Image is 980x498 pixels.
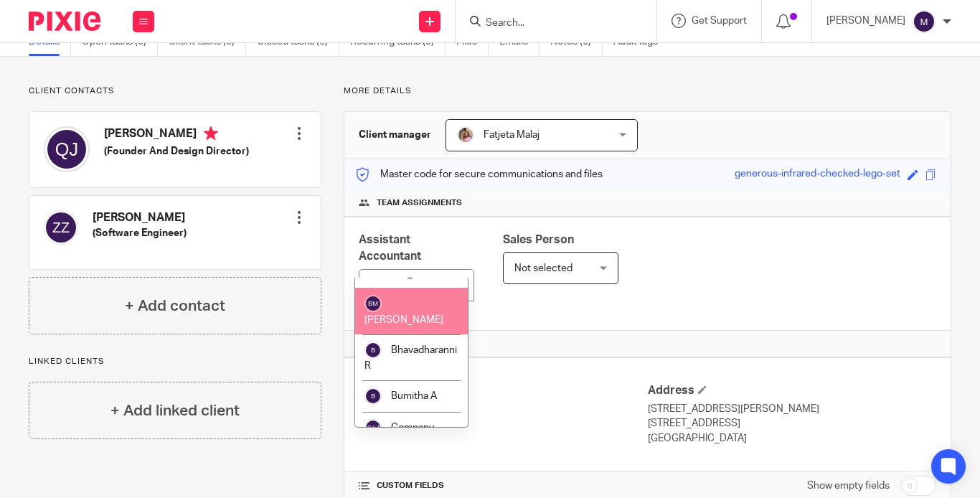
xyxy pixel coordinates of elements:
[735,166,900,183] div: generous-infrared-checked-lego-set
[93,226,187,240] h5: (Software Engineer)
[364,342,382,359] img: svg%3E
[364,423,449,464] span: Company Secretary At Jump Accounting
[514,263,573,273] span: Not selected
[44,210,78,245] img: svg%3E
[204,126,218,141] i: Primary
[344,85,951,97] p: More details
[484,17,613,30] input: Search
[104,126,249,144] h4: [PERSON_NAME]
[648,416,936,431] p: [STREET_ADDRESS]
[807,479,890,493] label: Show empty fields
[364,268,443,278] span: [PERSON_NAME]
[913,10,936,33] img: svg%3E
[359,234,421,262] span: Assistant Accountant
[692,16,747,26] span: Get Support
[364,315,443,325] span: [PERSON_NAME]
[355,167,603,182] p: Master code for secure communications and files
[359,402,647,416] p: Limited company
[110,400,240,422] h4: + Add linked client
[359,480,647,492] h4: CUSTOM FIELDS
[125,295,225,317] h4: + Add contact
[364,419,382,436] img: svg%3E
[377,197,462,209] span: Team assignments
[457,126,474,144] img: MicrosoftTeams-image%20(5).png
[648,431,936,446] p: [GEOGRAPHIC_DATA]
[648,402,936,416] p: [STREET_ADDRESS][PERSON_NAME]
[359,383,647,398] h4: Client type
[364,295,382,312] img: svg%3E
[359,128,431,142] h3: Client manager
[364,387,382,405] img: svg%3E
[29,356,321,367] p: Linked clients
[484,130,540,140] span: Fatjeta Malaj
[29,11,100,31] img: Pixie
[29,85,321,97] p: Client contacts
[364,345,457,371] span: Bhavadharanni R
[104,144,249,159] h5: (Founder And Design Director)
[93,210,187,225] h4: [PERSON_NAME]
[648,383,936,398] h4: Address
[391,391,437,401] span: Bumitha A
[826,14,905,28] p: [PERSON_NAME]
[44,126,90,172] img: svg%3E
[503,234,574,245] span: Sales Person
